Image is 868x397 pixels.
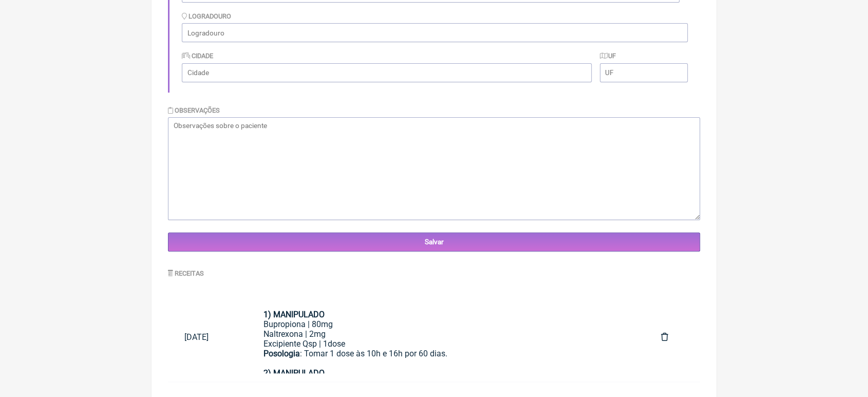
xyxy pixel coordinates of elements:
div: Naltrexona | 2mg [263,329,628,339]
a: 1) MANIPULADOBupropiona | 80mgNaltrexona | 2mgExcipiente Qsp | 1dosePosologia: Tomar 1 dose às 10... [247,301,644,373]
strong: 2) MANIPULADO [263,368,325,378]
label: Receitas [168,269,204,277]
div: : Tomar 1 dose às 10h e 16h por 60 dias. [263,349,628,368]
input: Logradouro [182,23,688,42]
label: Observações [168,106,220,114]
label: Logradouro [182,12,231,20]
input: Cidade [182,63,592,82]
input: UF [600,63,688,82]
a: [DATE] [168,324,247,350]
label: Cidade [182,52,213,60]
strong: 1) MANIPULADO [263,310,325,319]
input: Salvar [168,232,700,251]
div: Bupropiona | 80mg [263,319,628,329]
div: Excipiente Qsp | 1dose [263,339,628,349]
strong: Posologia [263,349,300,358]
label: UF [600,52,616,60]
